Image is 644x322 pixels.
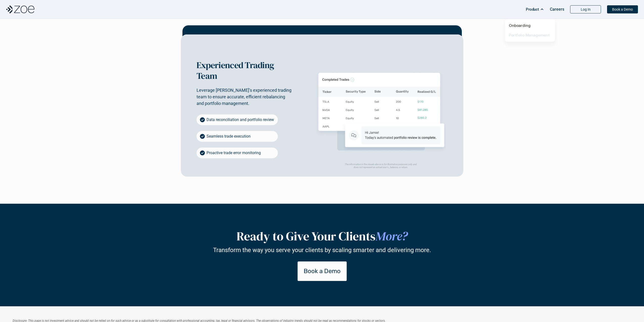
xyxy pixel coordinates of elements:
p: Data reconciliation and portfolio review [206,117,274,123]
span: More? [376,228,408,244]
p: Book a Demo [304,268,341,275]
p: Careers [550,7,564,12]
p: Proactive trade error monitoring [206,150,261,156]
a: Onboarding [509,23,531,28]
em: The information in the visuals above is for illustrative purposes only and [345,163,417,166]
h3: Experienced Trading Team [196,60,293,81]
p: Seamless trade execution [206,133,251,139]
a: Book a Demo [298,261,347,281]
a: Book a Demo [607,5,638,13]
em: does not represent an actual user's , balance, or return. [353,166,408,169]
a: Portfolio Management [509,33,550,37]
p: Transform the way you serve your clients by scaling smarter and delivering more. [213,247,431,254]
p: Product [526,6,539,13]
p: Book a Demo [612,7,633,12]
a: Careers [550,4,564,14]
a: Log In [570,5,601,13]
p: Leverage [PERSON_NAME]’s experienced trading team to ensure accurate, efficient rebalancing and p... [196,87,293,107]
h2: Ready to Give Your Clients [196,229,449,244]
p: Log In [581,7,591,12]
